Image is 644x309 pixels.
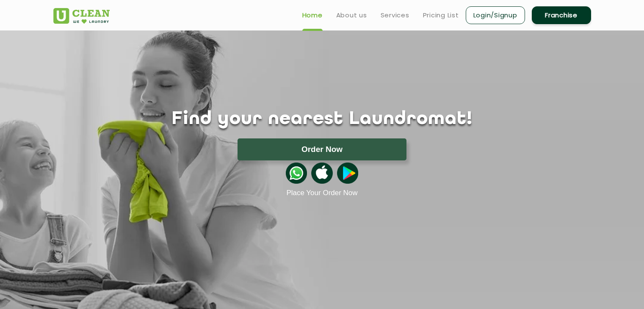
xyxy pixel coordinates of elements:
img: playstoreicon.png [337,163,358,184]
a: About us [336,10,367,20]
a: Services [381,10,409,20]
a: Franchise [532,6,591,24]
a: Home [302,10,323,20]
img: apple-icon.png [311,163,332,184]
h1: Find your nearest Laundromat! [47,109,597,130]
a: Place Your Order Now [286,189,357,197]
img: whatsappicon.png [286,163,307,184]
img: UClean Laundry and Dry Cleaning [53,8,110,24]
a: Pricing List [423,10,459,20]
a: Login/Signup [466,6,525,24]
button: Order Now [238,138,406,160]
